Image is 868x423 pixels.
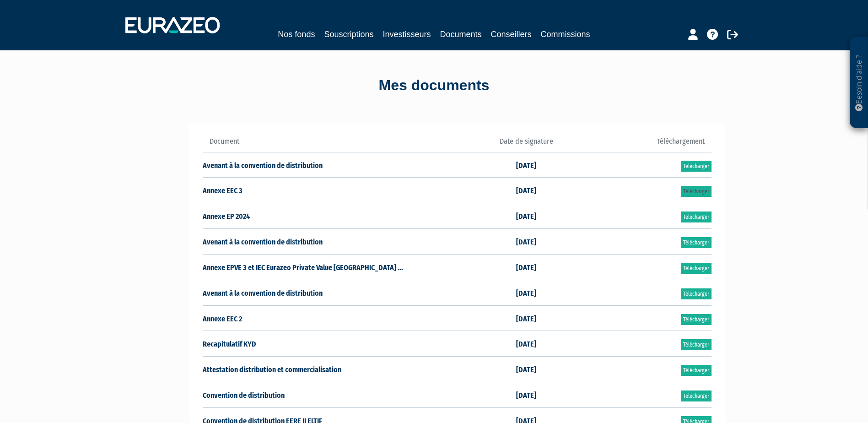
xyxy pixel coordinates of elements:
td: [DATE] [480,229,572,255]
td: [DATE] [480,382,572,408]
th: Date de signature [480,136,572,152]
td: [DATE] [480,280,572,305]
img: 1732889491-logotype_eurazeo_blanc_rvb.png [125,17,220,33]
td: Annexe EEC 3 [203,178,480,203]
td: [DATE] [480,331,572,357]
a: Télécharger [681,237,712,248]
th: Téléchargement [572,136,711,152]
div: Mes documents [173,75,695,96]
a: Télécharger [681,161,712,172]
a: Commissions [541,28,590,41]
td: [DATE] [480,254,572,280]
td: [DATE] [480,203,572,229]
p: Besoin d'aide ? [854,42,864,124]
td: Convention de distribution [203,382,480,408]
td: Attestation distribution et commercialisation [203,357,480,382]
th: Document [203,136,480,152]
td: Avenant à la convention de distribution [203,152,480,178]
td: Recapitulatif KYD [203,331,480,357]
td: Annexe EP 2024 [203,203,480,229]
td: [DATE] [480,152,572,178]
td: Avenant à la convention de distribution [203,229,480,255]
a: Télécharger [681,365,712,376]
a: Documents [440,28,482,41]
a: Conseillers [491,28,532,41]
td: Annexe EEC 2 [203,305,480,331]
td: Annexe EPVE 3 et IEC Eurazeo Private Value [GEOGRAPHIC_DATA] ... [203,254,480,280]
td: Avenant à la convention de distribution [203,280,480,305]
a: Télécharger [681,211,712,222]
a: Télécharger [681,288,712,299]
a: Télécharger [681,339,712,350]
a: Télécharger [681,314,712,325]
td: [DATE] [480,305,572,331]
a: Télécharger [681,390,712,401]
a: Investisseurs [383,28,431,41]
a: Télécharger [681,186,712,197]
td: [DATE] [480,178,572,203]
a: Télécharger [681,263,712,274]
a: Nos fonds [278,28,315,41]
td: [DATE] [480,357,572,382]
a: Souscriptions [324,28,373,41]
